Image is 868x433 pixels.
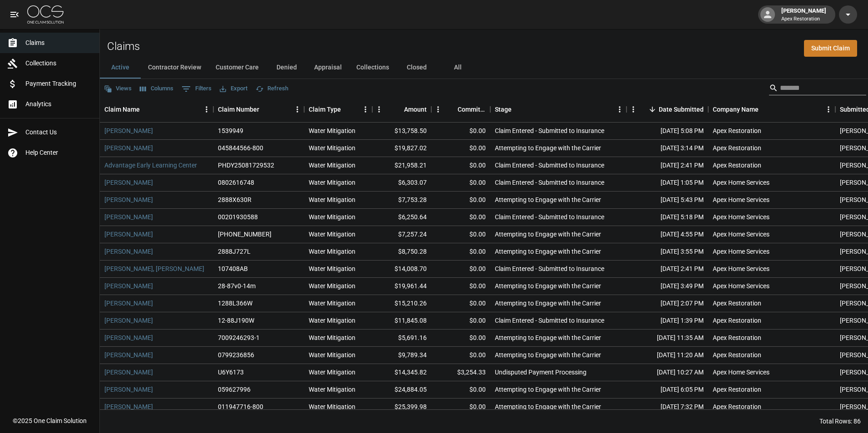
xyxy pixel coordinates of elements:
div: Search [769,81,866,97]
div: Water Mitigation [309,368,355,377]
div: Committed Amount [431,97,490,122]
span: Contact Us [25,128,92,137]
button: Sort [759,103,771,116]
span: Collections [25,59,92,68]
div: 0802616748 [218,178,254,187]
button: Show filters [179,82,214,96]
div: Claim Entered - Submitted to Insurance [495,126,604,135]
button: Sort [646,103,659,116]
button: Menu [291,103,304,116]
div: $0.00 [431,330,490,347]
div: [DATE] 3:49 PM [626,278,708,295]
div: Attempting to Engage with the Carrier [495,247,601,256]
div: [PERSON_NAME] [778,6,830,23]
button: Menu [613,103,626,116]
div: Company Name [713,97,759,122]
div: Water Mitigation [309,299,355,308]
div: $0.00 [431,243,490,261]
div: [DATE] 2:07 PM [626,295,708,312]
button: Select columns [138,82,176,96]
div: Apex Restoration [713,385,761,394]
div: $0.00 [431,157,490,174]
a: [PERSON_NAME] [104,368,153,377]
div: Attempting to Engage with the Carrier [495,333,601,342]
div: Water Mitigation [309,178,355,187]
div: Claim Entered - Submitted to Insurance [495,161,604,170]
div: [DATE] 7:32 PM [626,399,708,416]
div: Attempting to Engage with the Carrier [495,281,601,290]
button: open drawer [5,5,24,24]
div: Stage [495,97,512,122]
div: [DATE] 10:27 AM [626,364,708,381]
a: [PERSON_NAME] [104,385,153,394]
button: Menu [626,103,640,116]
div: $19,827.02 [372,140,431,157]
div: Claim Name [104,97,140,122]
div: © 2025 One Claim Solution [13,416,87,425]
a: [PERSON_NAME] [104,333,153,342]
div: Amount [372,97,431,122]
div: $21,958.21 [372,157,431,174]
a: [PERSON_NAME] [104,230,153,239]
div: [DATE] 11:35 AM [626,330,708,347]
a: [PERSON_NAME] [104,195,153,204]
div: 0799236856 [218,350,254,359]
div: 045844566-800 [218,143,263,153]
div: $0.00 [431,347,490,364]
div: Apex Restoration [713,333,761,342]
div: 1006-36-5128 [218,230,271,239]
button: Sort [259,103,272,116]
div: Total Rows: 86 [819,417,861,426]
div: Apex Home Services [713,178,769,187]
button: Menu [359,103,372,116]
div: 1539949 [218,126,243,135]
div: Water Mitigation [309,230,355,239]
button: Collections [349,57,396,79]
a: Submit Claim [804,40,857,57]
div: $0.00 [431,381,490,399]
div: Apex Home Services [713,212,769,221]
div: $24,884.05 [372,381,431,399]
a: [PERSON_NAME] [104,178,153,187]
div: $5,691.16 [372,330,431,347]
div: 28-87v0-14m [218,281,256,290]
div: Water Mitigation [309,143,355,153]
div: [DATE] 5:08 PM [626,123,708,140]
div: Water Mitigation [309,212,355,221]
div: $0.00 [431,192,490,209]
div: $0.00 [431,209,490,226]
a: [PERSON_NAME] [104,350,153,359]
div: Undisputed Payment Processing [495,368,587,377]
button: Sort [512,103,524,116]
div: Date Submitted [626,97,708,122]
div: 059627996 [218,385,251,394]
div: [DATE] 1:39 PM [626,312,708,330]
div: Attempting to Engage with the Carrier [495,402,601,411]
div: $15,210.26 [372,295,431,312]
div: Apex Home Services [713,230,769,239]
img: ocs-logo-white-transparent.png [27,5,64,24]
div: Claim Entered - Submitted to Insurance [495,178,604,187]
div: 011947716-800 [218,402,263,411]
div: Apex Home Services [713,281,769,290]
div: Apex Restoration [713,350,761,359]
button: Appraisal [307,57,349,79]
button: Menu [200,103,213,116]
div: $7,257.24 [372,226,431,243]
div: Water Mitigation [309,281,355,290]
div: $0.00 [431,174,490,192]
div: $3,254.33 [431,364,490,381]
div: [DATE] 11:20 AM [626,347,708,364]
div: Water Mitigation [309,247,355,256]
div: $0.00 [431,312,490,330]
div: $0.00 [431,295,490,312]
div: Company Name [708,97,835,122]
div: Amount [404,97,427,122]
button: Closed [396,57,437,79]
h2: Claims [107,40,140,53]
div: $0.00 [431,278,490,295]
div: Stage [490,97,626,122]
div: Apex Restoration [713,161,761,170]
div: PHDY25081729532 [218,161,274,170]
button: Sort [341,103,354,116]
